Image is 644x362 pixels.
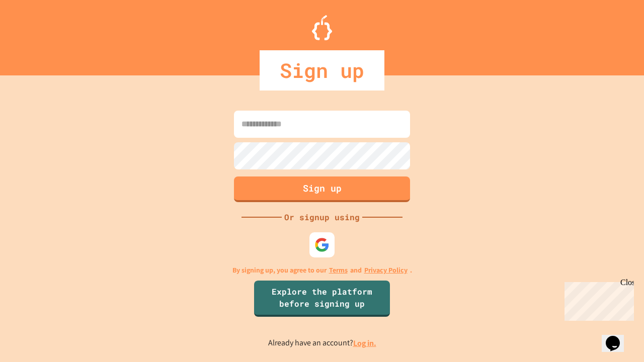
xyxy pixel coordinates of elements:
[602,322,634,352] iframe: chat widget
[268,337,376,349] p: Already have an account?
[260,50,384,90] div: Sign up
[314,237,330,252] img: google-icon.svg
[234,176,410,202] button: Sign up
[232,265,412,276] p: By signing up, you agree to our and .
[353,338,376,348] a: Log in.
[4,4,69,64] div: Chat with us now!Close
[560,278,634,321] iframe: chat widget
[312,15,332,40] img: Logo.svg
[282,211,362,223] div: Or signup using
[329,265,348,276] a: Terms
[254,281,390,317] a: Explore the platform before signing up
[364,265,408,276] a: Privacy Policy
